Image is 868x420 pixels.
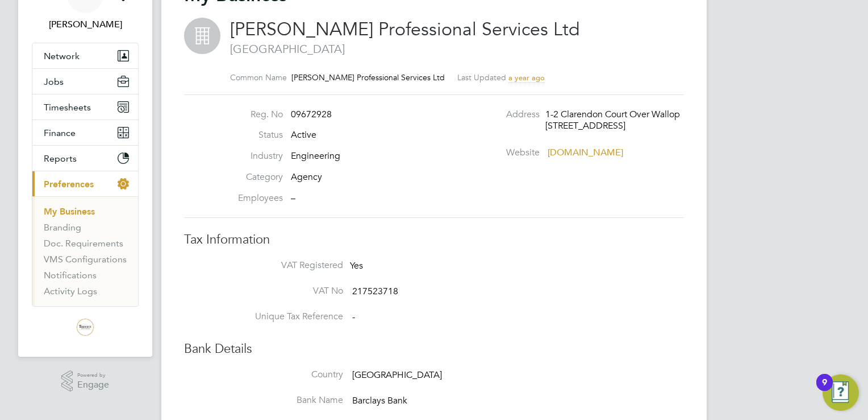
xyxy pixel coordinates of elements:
[44,254,127,265] a: VMS Configurations
[545,120,653,132] div: [STREET_ADDRESS]
[44,153,77,164] span: Reports
[444,147,540,159] label: Website
[44,127,76,138] span: Finance
[220,129,283,141] label: Status
[230,42,673,56] span: [GEOGRAPHIC_DATA]
[291,72,445,83] span: [PERSON_NAME] Professional Services Ltd
[220,150,283,162] label: Industry
[44,222,81,233] a: Branding
[291,150,340,162] span: Engineering
[32,318,139,336] a: Go to home page
[291,129,316,141] span: Active
[220,109,283,121] label: Reg. No
[291,109,332,120] span: 09672928
[457,72,506,83] label: Last Updated
[291,171,322,183] span: Agency
[220,171,283,183] label: Category
[32,69,138,94] button: Jobs
[548,147,623,158] a: [DOMAIN_NAME]
[822,382,827,397] div: 9
[229,311,343,323] label: Unique Tax Reference
[32,146,138,171] button: Reports
[545,109,653,121] div: 1-2 Clarendon Court Over Wallop
[32,94,138,120] button: Timesheets
[44,179,94,190] span: Preferences
[508,73,545,83] span: a year ago
[44,270,97,281] a: Notifications
[352,369,442,381] span: [GEOGRAPHIC_DATA]
[77,370,109,380] span: Powered by
[291,192,295,204] span: –
[350,260,363,271] span: Yes
[44,102,91,113] span: Timesheets
[229,260,343,271] label: VAT Registered
[444,109,540,121] label: Address
[61,370,110,392] a: Powered byEngage
[229,285,343,297] label: VAT No
[823,374,859,411] button: Open Resource Center, 9 new notifications
[229,394,343,406] label: Bank Name
[44,206,95,217] a: My Business
[76,318,94,336] img: trevettgroup-logo-retina.png
[32,120,138,145] button: Finance
[44,76,64,87] span: Jobs
[184,341,684,357] h3: Bank Details
[229,369,343,381] label: Country
[44,51,80,61] span: Network
[352,286,398,297] span: 217523718
[32,196,138,306] div: Preferences
[44,286,97,297] a: Activity Logs
[230,72,287,83] label: Common Name
[184,232,684,248] h3: Tax Information
[77,380,109,390] span: Engage
[32,43,138,68] button: Network
[230,18,580,40] span: [PERSON_NAME] Professional Services Ltd
[352,395,407,406] span: Barclays Bank
[352,311,355,323] span: -
[32,18,139,31] span: Steve Shine
[32,171,138,196] button: Preferences
[220,192,283,204] label: Employees
[44,238,123,249] a: Doc. Requirements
